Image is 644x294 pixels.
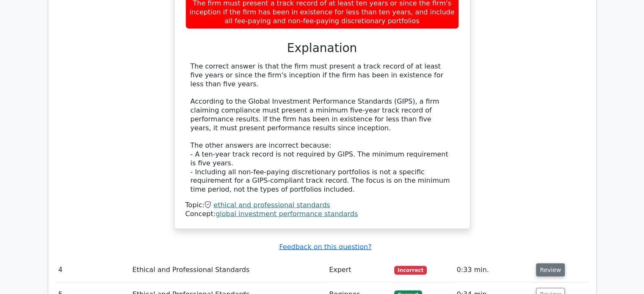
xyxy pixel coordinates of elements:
[129,258,326,282] td: Ethical and Professional Standards
[185,210,459,219] div: Concept:
[55,258,129,282] td: 4
[453,258,533,282] td: 0:33 min.
[191,41,454,55] h3: Explanation
[326,258,391,282] td: Expert
[191,62,454,194] div: The correct answer is that the firm must present a track record of at least five years or since t...
[213,201,330,209] a: ethical and professional standards
[536,264,565,277] button: Review
[185,201,459,210] div: Topic:
[216,210,358,218] a: global investment performance standards
[394,266,427,275] span: Incorrect
[279,243,371,251] a: Feedback on this question?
